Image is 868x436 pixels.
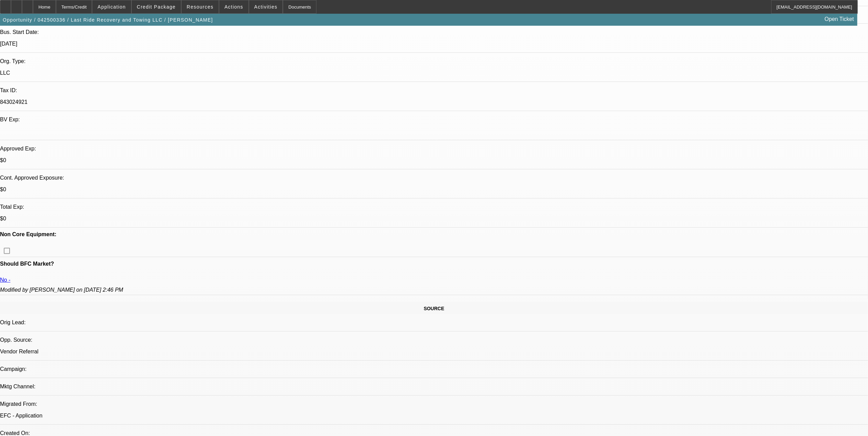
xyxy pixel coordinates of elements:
[424,306,444,311] span: SOURCE
[137,4,176,10] span: Credit Package
[187,4,213,10] span: Resources
[822,13,857,25] a: Open Ticket
[249,0,283,13] button: Activities
[97,4,126,10] span: Application
[3,17,213,23] span: Opportunity / 042500336 / Last Ride Recovery and Towing LLC / [PERSON_NAME]
[182,0,219,13] button: Resources
[224,4,243,10] span: Actions
[132,0,181,13] button: Credit Package
[92,0,131,13] button: Application
[254,4,278,10] span: Activities
[219,0,248,13] button: Actions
